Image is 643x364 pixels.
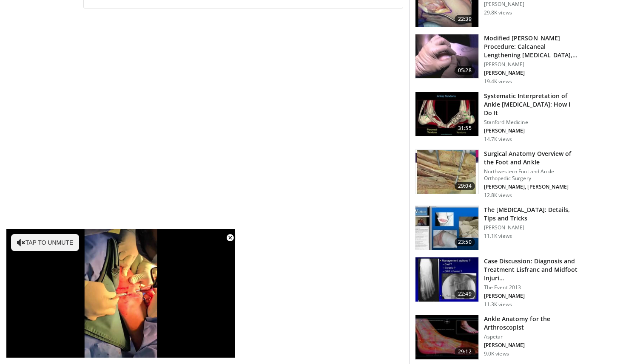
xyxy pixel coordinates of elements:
[415,34,478,79] img: 5b0d37f6-3449-41eb-8440-88d3f0623661.150x105_q85_crop-smart_upscale.jpg
[455,290,475,298] span: 22:49
[484,192,512,199] p: 12.8K views
[484,150,580,166] h3: Surgical Anatomy Overview of the Foot and Ankle
[415,257,478,302] img: 9VMYaPmPCVvj9dCH4xMDoxOjBrO-I4W8.150x105_q85_crop-smart_upscale.jpg
[455,238,475,246] span: 23:50
[484,168,580,182] p: Northwestern Foot and Ankle Orthopedic Surgery
[484,284,580,291] p: The Event 2013
[484,61,580,68] p: [PERSON_NAME]
[222,229,239,247] button: Close
[11,234,79,251] button: Tap to unmute
[484,224,580,231] p: [PERSON_NAME]
[484,78,512,85] p: 19.4K views
[484,315,580,332] h3: Ankle Anatomy for the Arthroscopist
[415,150,580,199] a: 29:04 Surgical Anatomy Overview of the Foot and Ankle Northwestern Foot and Ankle Orthopedic Surg...
[415,315,580,360] a: 29:12 Ankle Anatomy for the Arthroscopist Aspetar [PERSON_NAME] 9.0K views
[415,34,580,85] a: 05:28 Modified [PERSON_NAME] Procedure: Calcaneal Lengthening [MEDICAL_DATA], Modified … [PERSON_...
[484,293,580,299] p: [PERSON_NAME]
[484,34,580,59] h3: Modified [PERSON_NAME] Procedure: Calcaneal Lengthening [MEDICAL_DATA], Modified …
[415,92,580,143] a: 31:55 Systematic Interpretation of Ankle [MEDICAL_DATA]: How I Do It Stanford Medicine [PERSON_NA...
[484,301,512,308] p: 11.3K views
[455,124,475,133] span: 31:55
[484,119,580,126] p: Stanford Medicine
[455,15,475,23] span: 22:39
[455,347,475,356] span: 29:12
[484,342,580,349] p: [PERSON_NAME]
[415,315,478,359] img: ZLchN1uNxW69nWYX4xMDoxOjBzMTt2bJ.150x105_q85_crop-smart_upscale.jpg
[484,233,512,240] p: 11.1K views
[484,1,580,8] p: [PERSON_NAME]
[484,333,580,340] p: Aspetar
[484,257,580,282] h3: Case Discussion: Diagnosis and Treatment Lisfranc and Midfoot Injuri…
[455,182,475,190] span: 29:04
[415,92,478,136] img: ed2f2a3b-453b-45ea-a443-57fbd69e4c5c.150x105_q85_crop-smart_upscale.jpg
[6,229,236,358] video-js: Video Player
[455,66,475,75] span: 05:28
[484,9,512,16] p: 29.8K views
[415,257,580,308] a: 22:49 Case Discussion: Diagnosis and Treatment Lisfranc and Midfoot Injuri… The Event 2013 [PERSO...
[484,127,580,134] p: [PERSON_NAME]
[484,183,580,190] p: [PERSON_NAME], [PERSON_NAME]
[415,150,478,194] img: 938aaba1-a3f5-4d34-8f26-22b80dc3addc.150x105_q85_crop-smart_upscale.jpg
[415,206,580,251] a: 23:50 The [MEDICAL_DATA]: Details, Tips and Tricks [PERSON_NAME] 11.1K views
[484,92,580,117] h3: Systematic Interpretation of Ankle [MEDICAL_DATA]: How I Do It
[415,206,478,250] img: gNduB-Td0XDi_v0X4xMDoxOjByO_JhYE.150x105_q85_crop-smart_upscale.jpg
[484,206,580,223] h3: The [MEDICAL_DATA]: Details, Tips and Tricks
[484,136,512,143] p: 14.7K views
[484,70,580,76] p: [PERSON_NAME]
[484,350,509,357] p: 9.0K views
